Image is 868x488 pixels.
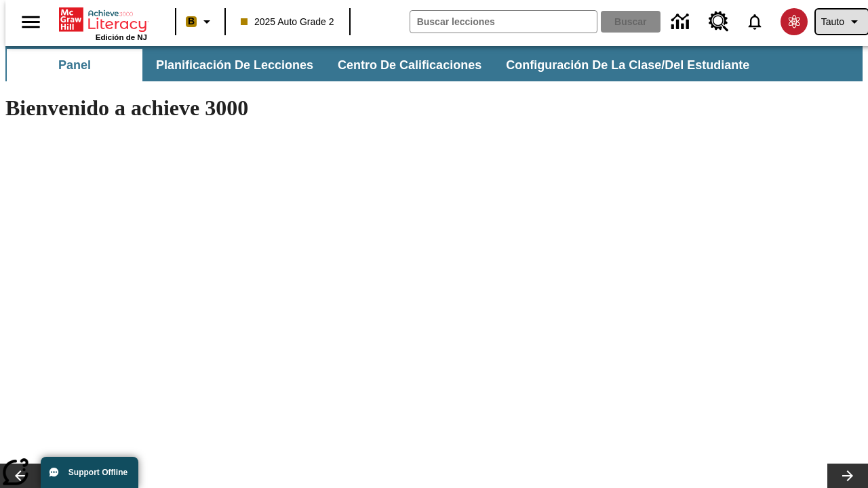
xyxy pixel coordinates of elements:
span: 2025 Auto Grade 2 [241,15,334,29]
input: Buscar campo [410,11,597,33]
img: avatar image [781,8,808,35]
button: Escoja un nuevo avatar [772,4,816,39]
button: Abrir el menú lateral [11,2,51,42]
div: Subbarra de navegación [5,49,762,81]
span: Support Offline [68,468,127,477]
div: Subbarra de navegación [5,46,863,81]
a: Notificaciones [737,4,772,39]
button: Centro de calificaciones [327,49,492,81]
span: Planificación de lecciones [156,58,313,73]
span: Tauto [821,15,844,29]
button: Panel [7,49,142,81]
span: Edición de NJ [96,33,147,41]
button: Planificación de lecciones [145,49,324,81]
span: Configuración de la clase/del estudiante [506,58,749,73]
button: Configuración de la clase/del estudiante [495,49,760,81]
a: Centro de recursos, Se abrirá en una pestaña nueva. [701,3,737,40]
span: Centro de calificaciones [338,58,481,73]
body: Máximo 600 caracteres [5,11,198,23]
span: Panel [58,58,91,73]
button: Carrusel de lecciones, seguir [827,464,868,488]
button: Boost El color de la clase es anaranjado claro. Cambiar el color de la clase. [180,9,220,34]
a: Portada [59,6,147,33]
button: Support Offline [41,457,138,488]
span: B [188,13,195,30]
h1: Bienvenido a achieve 3000 [5,96,591,121]
a: Centro de información [663,3,701,41]
div: Portada [59,5,147,41]
button: Perfil/Configuración [816,9,868,34]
